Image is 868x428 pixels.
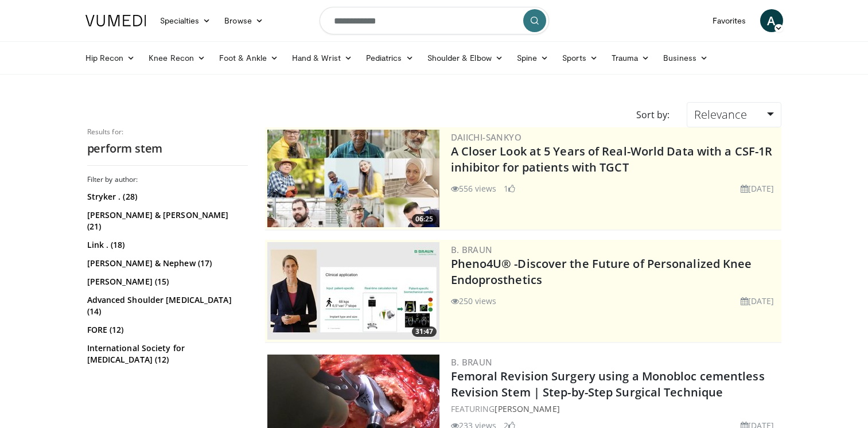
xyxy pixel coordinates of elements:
a: Foot & Ankle [212,46,285,69]
h2: perform stem [87,141,248,156]
img: VuMedi Logo [85,15,146,26]
a: Femoral Revision Surgery using a Monobloc cementless Revision Stem | Step-by-Step Surgical Technique [451,368,765,400]
a: A [760,9,783,32]
a: San Diego Shoulder Institute (12) [87,372,245,384]
a: Sports [555,46,605,69]
a: B. Braun [451,356,493,368]
a: 06:25 [267,130,439,227]
a: Favorites [706,9,753,32]
a: Spine [510,46,555,69]
a: A Closer Look at 5 Years of Real-World Data with a CSF-1R inhibitor for patients with TGCT [451,143,773,175]
a: Hand & Wrist [285,46,359,69]
a: Business [656,46,715,69]
li: 556 views [451,182,497,194]
a: Specialties [153,9,218,32]
p: Results for: [87,127,248,137]
a: Pheno4U® -Discover the Future of Personalized Knee Endoprosthetics [451,256,752,287]
a: [PERSON_NAME] & Nephew (17) [87,258,245,269]
a: Stryker . (28) [87,191,245,203]
span: 06:25 [412,214,437,224]
a: Link . (18) [87,239,245,251]
input: Search topics, interventions [320,7,549,34]
a: B. Braun [451,244,493,255]
span: Relevance [694,107,747,122]
span: 31:47 [412,326,437,337]
img: 2c749dd2-eaed-4ec0-9464-a41d4cc96b76.300x170_q85_crop-smart_upscale.jpg [267,242,439,340]
a: [PERSON_NAME] & [PERSON_NAME] (21) [87,209,245,232]
a: Knee Recon [142,46,212,69]
li: 250 views [451,295,497,307]
li: 1 [504,182,515,194]
a: Browse [217,9,270,32]
h3: Filter by author: [87,175,248,184]
a: International Society for [MEDICAL_DATA] (12) [87,343,245,365]
a: Shoulder & Elbow [421,46,510,69]
a: FORE (12) [87,324,245,336]
a: [PERSON_NAME] [495,403,559,414]
li: [DATE] [741,295,774,307]
a: 31:47 [267,242,439,340]
a: [PERSON_NAME] (15) [87,276,245,287]
div: Sort by: [628,102,678,127]
a: Hip Recon [79,46,142,69]
div: FEATURING [451,403,779,415]
a: Relevance [687,102,781,127]
img: 93c22cae-14d1-47f0-9e4a-a244e824b022.png.300x170_q85_crop-smart_upscale.jpg [267,130,439,227]
a: Pediatrics [359,46,421,69]
a: Trauma [605,46,657,69]
li: [DATE] [741,182,774,194]
a: Advanced Shoulder [MEDICAL_DATA] (14) [87,294,245,317]
a: Daiichi-Sankyo [451,131,522,143]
